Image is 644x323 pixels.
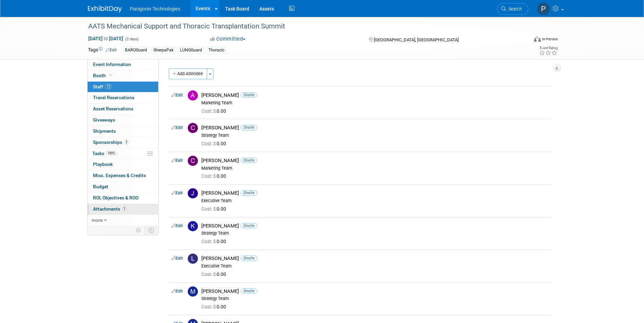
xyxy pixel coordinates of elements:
span: 0.00 [201,304,229,309]
div: SherpaPak [151,47,176,54]
a: more [88,215,158,226]
span: 0.00 [201,239,229,244]
a: Sponsorships2 [88,137,158,148]
img: J.jpg [188,188,198,198]
span: 0.00 [201,272,229,277]
td: Tags [88,46,117,54]
div: AATS Mechanical Support and Thoracic Transplantation Summit [86,20,518,33]
span: Misc. Expenses & Credits [93,173,146,178]
span: Cost: $ [201,108,217,114]
img: L.jpg [188,254,198,264]
span: to [103,36,109,41]
span: [DATE] [DATE] [88,36,124,42]
div: LUNGGuard [178,47,204,54]
i: Booth reservation complete [109,73,112,77]
span: 0.00 [201,141,229,146]
div: [PERSON_NAME] [201,288,549,295]
div: [PERSON_NAME] [201,223,549,229]
img: Patrick Canavan [537,2,550,15]
span: Onsite [241,190,257,195]
div: [PERSON_NAME] [201,157,549,164]
span: Tasks [92,151,117,156]
a: Travel Reservations [88,92,158,103]
span: more [92,217,103,223]
img: M.jpg [188,286,198,297]
span: Search [506,6,522,12]
span: 0.00 [201,206,229,212]
div: [PERSON_NAME] [201,255,549,262]
div: [PERSON_NAME] [201,190,549,196]
span: 0.00 [201,173,229,179]
a: Attachments1 [88,204,158,215]
div: BAROGuard [123,47,149,54]
a: Search [497,3,528,15]
span: (2 days) [125,37,139,41]
a: Edit [171,191,183,195]
div: In-Person [542,37,558,42]
span: Onsite [241,223,257,228]
td: Personalize Event Tab Strip [133,226,145,235]
div: [PERSON_NAME] [201,125,549,131]
span: 100% [106,151,117,156]
span: Travel Reservations [93,95,134,100]
span: 12 [105,84,112,89]
span: Onsite [241,158,257,163]
span: 1 [122,206,127,211]
a: Edit [171,93,183,98]
span: Cost: $ [201,173,217,179]
span: Cost: $ [201,304,217,309]
span: Staff [93,84,112,89]
div: [PERSON_NAME] [201,92,549,99]
span: Onsite [241,288,257,294]
button: Committed [208,36,248,43]
img: K.jpg [188,221,198,231]
div: Event Format [488,35,558,45]
span: 0.00 [201,108,229,114]
a: Misc. Expenses & Credits [88,170,158,181]
a: Budget [88,181,158,192]
a: Edit [171,256,183,261]
div: Executive Team [201,263,549,269]
span: 2 [124,139,129,145]
img: C.jpg [188,123,198,133]
div: Strategy Team [201,296,549,301]
span: Cost: $ [201,272,217,277]
span: Giveaways [93,117,115,123]
span: Shipments [93,128,116,134]
a: Edit [171,223,183,228]
div: Marketing Team [201,100,549,106]
a: Event Information [88,59,158,70]
span: [GEOGRAPHIC_DATA], [GEOGRAPHIC_DATA] [374,37,459,42]
div: Strategy Team [201,133,549,138]
span: Paragonix Technologies [130,6,180,12]
a: Shipments [88,126,158,137]
span: Onsite [241,92,257,98]
button: Add Attendee [169,68,207,79]
a: Giveaways [88,115,158,126]
span: Event Information [93,62,131,67]
a: Tasks100% [88,148,158,159]
img: Format-Inperson.png [534,36,541,42]
a: Staff12 [88,82,158,92]
a: Asset Reservations [88,104,158,114]
div: Executive Team [201,198,549,203]
span: Asset Reservations [93,106,133,111]
span: ROI, Objectives & ROO [93,195,139,200]
a: Edit [171,125,183,130]
a: Edit [171,158,183,163]
img: ExhibitDay [88,6,122,13]
td: Toggle Event Tabs [144,226,158,235]
span: Playbook [93,161,113,167]
div: Thoracic [206,47,226,54]
span: Sponsorships [93,139,129,145]
span: Cost: $ [201,206,217,212]
span: Budget [93,184,108,189]
a: Booth [88,70,158,81]
span: Booth [93,73,114,78]
div: Event Rating [539,46,557,50]
div: Strategy Team [201,231,549,236]
span: Onsite [241,256,257,261]
img: C.jpg [188,156,198,166]
span: Cost: $ [201,239,217,244]
span: Cost: $ [201,141,217,146]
